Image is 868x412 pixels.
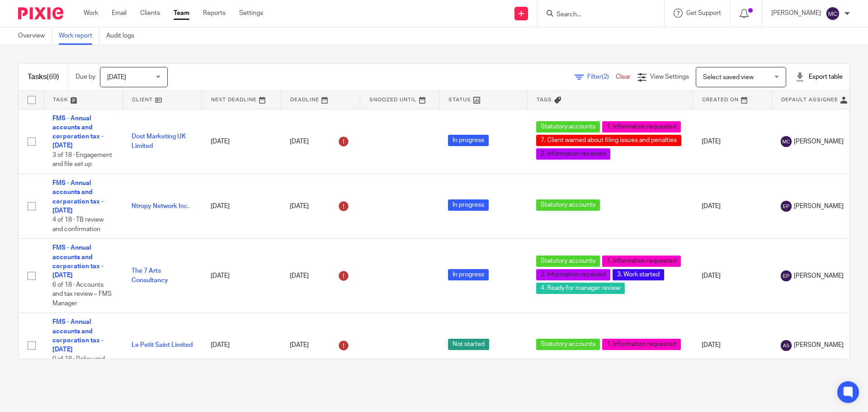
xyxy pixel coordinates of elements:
a: Team [174,9,189,18]
td: [DATE] [202,239,281,313]
td: [DATE] [202,313,281,378]
span: 4. Ready for manager review [536,283,625,294]
span: View Settings [650,74,689,80]
a: FMS - Annual accounts and corporation tax - [DATE] [52,115,104,149]
span: [DATE] [107,74,126,81]
td: [DATE] [693,313,772,378]
div: [DATE] [290,199,351,213]
a: FMS - Annual accounts and corporation tax - [DATE] [52,180,104,214]
a: Work [84,9,98,18]
a: Email [112,9,127,18]
img: svg%3E [826,6,840,21]
a: Ntropy Network Inc. [132,203,189,209]
td: [DATE] [202,109,281,174]
td: [DATE] [693,174,772,238]
span: 7. Client warned about filing issues and penalties [536,135,681,146]
a: FMS - Annual accounts and corporation tax - [DATE] [52,319,104,353]
img: svg%3E [781,270,792,281]
span: 3. Work started [613,269,664,280]
span: 1. Information requested [602,121,681,133]
span: Statutory accounts [536,256,600,267]
a: Overview [18,27,52,45]
span: In progress [448,269,489,280]
span: 1. Information requested [602,256,681,267]
a: Work report [59,27,99,45]
a: Reports [203,9,226,18]
h1: Tasks [28,72,59,82]
span: 2. Information received [536,148,610,160]
span: In progress [448,199,489,211]
a: Clients [140,9,160,18]
span: [PERSON_NAME] [794,202,844,211]
span: Tags [537,97,552,102]
a: Clear [616,74,631,80]
span: [PERSON_NAME] [794,341,844,350]
span: (69) [47,73,59,81]
span: In progress [448,135,489,146]
span: Statutory accounts [536,339,600,350]
span: 6 of 18 · Accounts and tax review – FMS Manager [52,282,112,307]
a: FMS - Annual accounts and corporation tax - [DATE] [52,245,104,279]
span: Select saved view [703,74,754,81]
img: svg%3E [781,136,792,147]
span: Not started [448,339,489,350]
img: Pixie [18,7,63,19]
a: Le Petit Saint Limited [132,342,193,348]
div: Export table [795,72,843,81]
div: [DATE] [290,134,351,149]
span: 0 of 18 · Policy and standards [52,356,105,372]
span: Get Support [686,10,721,16]
a: Settings [239,9,263,18]
img: svg%3E [781,340,792,351]
p: Due by [75,72,95,81]
p: [PERSON_NAME] [771,9,821,18]
span: 4 of 18 · TB review and confirmation [52,217,104,232]
span: Statutory accounts [536,199,600,211]
span: Statutory accounts [536,121,600,133]
a: The 7 Arts Consultancy [132,268,168,283]
td: [DATE] [693,109,772,174]
td: [DATE] [693,239,772,313]
input: Search [556,11,637,19]
span: 1. Information requested [602,339,681,350]
div: [DATE] [290,338,351,353]
div: [DATE] [290,269,351,283]
span: [PERSON_NAME] [794,137,844,146]
td: [DATE] [202,174,281,238]
span: 2. Information received [536,269,610,280]
a: Audit logs [106,27,141,45]
img: svg%3E [781,201,792,212]
a: Dost Marketing UK Limited [132,133,186,149]
span: (2) [602,74,609,80]
span: [PERSON_NAME] [794,271,844,280]
span: Filter [587,74,616,80]
span: 3 of 18 · Engagement and file set up [52,152,112,168]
